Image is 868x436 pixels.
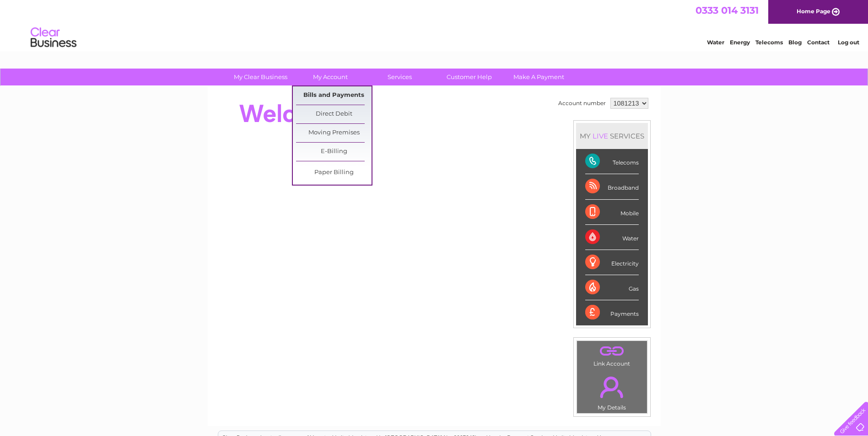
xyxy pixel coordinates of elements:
[838,39,859,46] a: Log out
[707,39,724,46] a: Water
[362,69,437,85] a: Services
[585,174,639,199] div: Broadband
[807,39,830,46] a: Contact
[296,124,372,142] a: Moving Premises
[296,105,372,123] a: Direct Debit
[223,69,298,85] a: My Clear Business
[577,369,647,414] td: My Details
[431,69,507,85] a: Customer Help
[30,24,77,52] img: logo.png
[292,69,368,85] a: My Account
[585,250,639,275] div: Electricity
[585,300,639,325] div: Payments
[577,340,647,369] td: Link Account
[296,164,372,182] a: Paper Billing
[695,5,759,16] a: 0333 014 3131
[591,132,610,140] div: LIVE
[579,343,645,359] a: .
[585,149,639,174] div: Telecoms
[576,123,648,149] div: MY SERVICES
[585,225,639,250] div: Water
[585,275,639,300] div: Gas
[296,143,372,161] a: E-Billing
[218,5,651,44] div: Clear Business is a trading name of Verastar Limited (registered in [GEOGRAPHIC_DATA] No. 3667643...
[585,200,639,225] div: Mobile
[556,96,608,111] td: Account number
[296,86,372,105] a: Bills and Payments
[730,39,750,46] a: Energy
[755,39,783,46] a: Telecoms
[788,39,802,46] a: Blog
[579,371,645,403] a: .
[501,69,577,85] a: Make A Payment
